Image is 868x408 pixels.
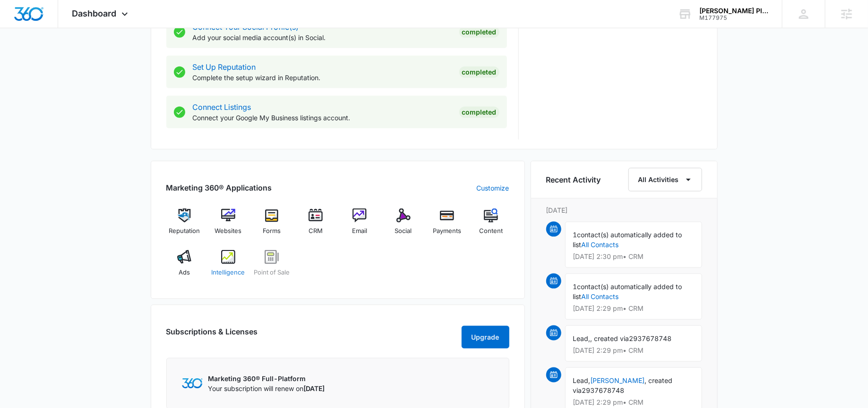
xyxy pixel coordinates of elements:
a: Ads [166,250,203,284]
span: 1 [573,283,577,291]
p: Complete the setup wizard in Reputation. [193,73,452,83]
span: CRM [309,226,323,236]
div: Completed [459,26,499,38]
button: All Activities [628,168,702,192]
span: contact(s) automatically added to list [573,231,682,249]
span: 1 [573,231,577,239]
span: Intelligence [211,268,245,277]
a: Set Up Reputation [193,62,256,72]
a: CRM [298,208,334,242]
a: Forms [254,208,290,242]
p: [DATE] 2:30 pm • CRM [573,253,694,260]
a: Connect Listings [193,102,251,112]
a: Reputation [166,208,203,242]
img: Marketing 360 Logo [182,378,203,388]
span: Reputation [169,226,200,236]
span: Forms [263,226,281,236]
span: Point of Sale [254,268,290,277]
h2: Subscriptions & Licenses [166,326,258,345]
div: Completed [459,67,499,78]
span: contact(s) automatically added to list [573,283,682,300]
a: [PERSON_NAME] [591,376,645,384]
p: [DATE] 2:29 pm • CRM [573,305,694,312]
a: Customize [477,183,509,193]
p: Your subscription will renew on [208,383,325,393]
span: Social [395,226,412,236]
span: Ads [179,268,190,277]
h6: Recent Activity [546,174,601,185]
button: Upgrade [462,326,509,349]
div: account id [699,15,768,21]
span: Lead, [573,376,591,384]
h2: Marketing 360® Applications [166,182,272,193]
span: 2937678748 [629,334,672,342]
span: Websites [215,226,241,236]
div: account name [699,7,768,15]
a: Email [342,208,378,242]
a: Point of Sale [254,250,290,284]
p: [DATE] 2:29 pm • CRM [573,347,694,354]
p: Connect your Google My Business listings account. [193,113,452,123]
a: Websites [210,208,246,242]
a: All Contacts [582,241,619,249]
span: Content [479,226,503,236]
p: [DATE] 2:29 pm • CRM [573,399,694,406]
p: Marketing 360® Full-Platform [208,374,325,383]
div: Completed [459,107,499,118]
p: Add your social media account(s) in Social. [193,33,452,42]
span: Lead, [573,334,591,342]
a: Content [473,208,509,242]
a: Intelligence [210,250,246,284]
span: Email [352,226,367,236]
a: Social [385,208,421,242]
span: [DATE] [304,384,325,392]
span: , created via [591,334,629,342]
span: 2937678748 [582,386,625,394]
span: Dashboard [72,8,117,18]
a: Payments [429,208,465,242]
a: All Contacts [582,292,619,300]
span: Payments [433,226,461,236]
p: [DATE] [546,205,702,215]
